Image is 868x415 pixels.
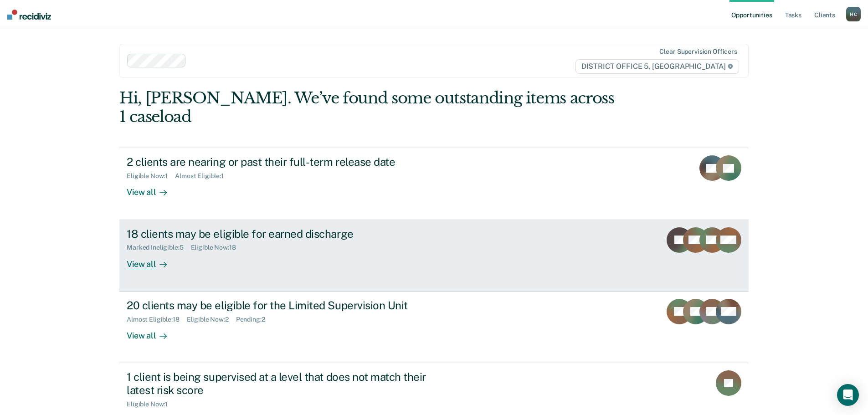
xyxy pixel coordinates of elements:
button: HC [846,7,861,21]
a: 2 clients are nearing or past their full-term release dateEligible Now:1Almost Eligible:1View all [119,148,749,220]
div: Almost Eligible : 1 [175,172,231,180]
div: Eligible Now : 1 [127,400,175,408]
div: H C [846,7,861,21]
div: Clear supervision officers [659,48,737,56]
span: DISTRICT OFFICE 5, [GEOGRAPHIC_DATA] [575,59,739,74]
div: 1 client is being supervised at a level that does not match their latest risk score [127,370,447,397]
div: 2 clients are nearing or past their full-term release date [127,155,447,169]
div: Eligible Now : 2 [187,316,236,323]
div: Hi, [PERSON_NAME]. We’ve found some outstanding items across 1 caseload [119,89,623,126]
div: Pending : 2 [236,316,272,323]
div: Eligible Now : 18 [191,244,243,251]
div: View all [127,323,178,341]
div: View all [127,180,178,198]
a: 18 clients may be eligible for earned dischargeMarked Ineligible:5Eligible Now:18View all [119,220,749,292]
div: Marked Ineligible : 5 [127,244,190,251]
div: Almost Eligible : 18 [127,316,187,323]
div: Open Intercom Messenger [837,384,859,406]
a: 20 clients may be eligible for the Limited Supervision UnitAlmost Eligible:18Eligible Now:2Pendin... [119,292,749,363]
img: Recidiviz [7,10,51,20]
div: Eligible Now : 1 [127,172,175,180]
div: 18 clients may be eligible for earned discharge [127,227,447,241]
div: View all [127,251,178,269]
div: 20 clients may be eligible for the Limited Supervision Unit [127,299,447,312]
